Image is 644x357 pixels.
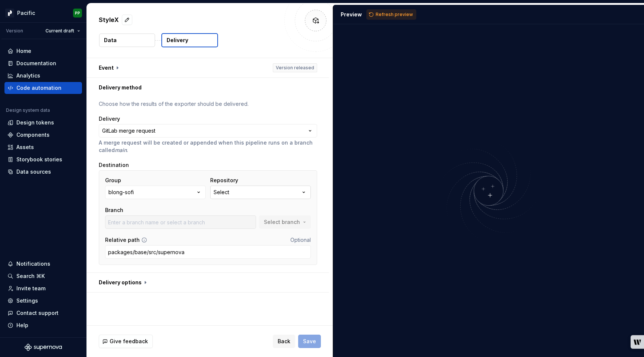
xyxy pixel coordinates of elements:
div: Components [16,131,50,139]
div: Storybook stories [16,156,62,163]
a: Data sources [4,166,82,178]
div: Select [214,189,229,196]
span: Optional [290,237,311,243]
div: Code automation [16,84,61,92]
a: Invite team [4,282,82,294]
button: Select [210,186,311,199]
span: Back [278,338,290,345]
a: Design tokens [4,117,82,129]
p: Choose how the results of the exporter should be delivered. [99,100,317,108]
label: Repository [210,177,238,184]
button: blong-sofi [105,186,206,199]
a: Components [4,129,82,141]
span: Current draft [45,28,74,34]
div: Home [16,47,31,55]
div: Help [16,322,28,329]
div: Data sources [16,168,51,176]
i: main [115,147,127,153]
div: Assets [16,143,34,151]
div: Preview [341,11,362,18]
img: 8d0dbd7b-a897-4c39-8ca0-62fbda938e11.png [5,9,14,18]
div: Search ⌘K [16,272,45,280]
label: Delivery [99,115,120,123]
span: Give feedback [110,338,148,345]
button: Current draft [42,26,83,36]
button: Delivery [161,33,218,47]
label: Branch [105,206,123,214]
a: Settings [4,295,82,307]
button: Search ⌘K [4,270,82,282]
div: Version [6,28,23,34]
div: Pacific [17,9,35,17]
button: Notifications [4,258,82,270]
div: Settings [16,297,38,304]
label: Relative path [105,236,140,244]
svg: Supernova Logo [25,344,62,351]
button: Help [4,319,82,331]
button: Back [273,335,295,348]
a: Storybook stories [4,154,82,165]
div: Design tokens [16,119,54,126]
button: Contact support [4,307,82,319]
div: Documentation [16,60,56,67]
div: Analytics [16,72,40,79]
label: Group [105,177,121,184]
div: PP [75,10,80,16]
p: A merge request will be created or appended when this pipeline runs on a branch called . [99,139,317,154]
div: Design system data [6,107,50,113]
label: Destination [99,161,129,169]
div: Invite team [16,285,45,292]
a: Code automation [4,82,82,94]
button: PacificPP [1,5,85,21]
button: Give feedback [99,335,153,348]
a: Home [4,45,82,57]
a: Documentation [4,57,82,69]
div: Contact support [16,309,59,317]
p: Delivery [167,37,188,44]
div: Notifications [16,260,50,268]
button: Refresh preview [366,9,416,20]
a: Analytics [4,70,82,82]
div: blong-sofi [108,189,134,196]
p: StyleX [99,15,119,24]
button: Data [99,34,155,47]
a: Assets [4,141,82,153]
span: Refresh preview [376,12,413,18]
p: Data [104,37,117,44]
